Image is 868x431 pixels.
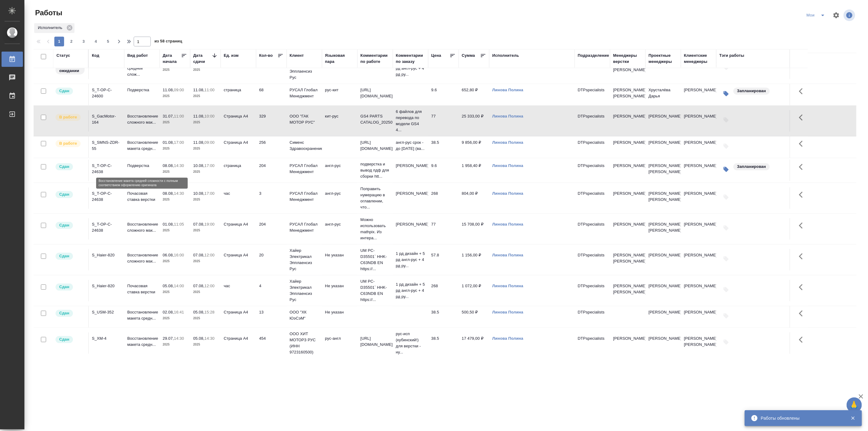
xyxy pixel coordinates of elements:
td: [PERSON_NAME] [681,218,716,240]
button: Здесь прячутся важные кнопки [795,249,810,264]
p: 2025 [163,169,187,175]
p: Сдан [59,284,69,290]
td: страница [221,84,256,105]
button: 2 [67,37,76,46]
p: Верстка макета средней слож... [127,59,157,78]
p: 1 рд дизайн + 5 рд англ-рус + 4 рд ру... [396,281,425,300]
p: 31.07, [163,114,174,118]
span: 🙏 [849,399,859,411]
td: 20 [256,249,287,270]
td: [PERSON_NAME] [646,136,681,158]
td: 204 [256,218,287,240]
span: 2 [67,38,76,45]
p: 14:30 [174,163,184,168]
div: Тэги работы [719,53,744,59]
p: 11.08, [193,114,204,118]
td: час [221,187,256,209]
div: S_GacMotor-164 [92,113,121,125]
td: Страница А4 [221,58,256,79]
p: [PERSON_NAME], [PERSON_NAME] [649,163,678,175]
td: 13 [256,306,287,328]
div: Менеджер проверил работу исполнителя, передает ее на следующий этап [55,190,85,199]
td: 38.5 [428,332,459,354]
p: Подверстка [127,163,157,169]
td: [PERSON_NAME] [681,280,716,301]
p: Почасовая ставка верстки [127,190,157,203]
button: Изменить тэги [719,163,733,176]
td: 500,50 ₽ [459,306,489,328]
p: Сименс Здравоохранение [290,139,319,152]
td: 268 [428,187,459,209]
a: Линова Полина [492,88,523,92]
div: S_Haier-820 [92,252,121,258]
td: Не указан [322,306,357,328]
p: 2025 [193,197,218,203]
div: Код [92,53,99,59]
div: Исполнитель [34,23,74,33]
p: 2025 [163,197,187,203]
td: 44 [256,58,287,79]
td: [PERSON_NAME] [681,84,716,105]
td: DTPspecialists [575,332,610,354]
td: Не указан [322,58,357,79]
p: 19:00 [204,222,215,226]
td: 77 [428,218,459,240]
button: Добавить тэги [719,252,733,266]
p: Сдан [59,253,69,259]
p: 11:05 [174,222,184,226]
td: DTPspecialists [575,187,610,209]
p: Восстановление макета средн... [127,335,157,348]
p: 11.08, [193,88,204,92]
div: Кол-во [259,53,273,59]
td: 15 708,00 ₽ [459,218,489,240]
td: 38.5 [428,306,459,328]
p: [PERSON_NAME] [396,163,425,169]
button: Здесь прячутся важные кнопки [795,84,810,99]
td: Страница А4 [221,110,256,132]
a: Линова Полина [492,310,523,314]
button: Здесь прячутся важные кнопки [795,306,810,321]
p: [URL][DOMAIN_NAME].. [360,139,390,152]
p: 2025 [193,289,218,295]
div: Исполнитель [492,53,519,59]
button: 🙏 [847,397,862,413]
p: Сдан [59,336,69,342]
p: 11:00 [204,88,215,92]
td: страница [221,160,256,181]
p: 2025 [163,146,187,152]
p: 02.08, [163,310,174,314]
p: 10:00 [204,114,215,118]
p: 17:00 [204,191,215,196]
td: 329 [256,110,287,132]
div: Менеджер проверил работу исполнителя, передает ее на следующий этап [55,163,85,171]
td: англ-рус [322,218,357,240]
p: В работе [59,114,77,120]
p: Запланирован [737,164,766,170]
p: 2025 [163,119,187,125]
td: DTPspecialists [575,58,610,79]
div: Подразделение [578,53,609,59]
p: В работе [59,140,77,147]
p: 2025 [193,93,218,99]
div: S_T-OP-C-24600 [92,87,121,99]
p: [PERSON_NAME], [PERSON_NAME] [649,190,678,203]
td: DTPspecialists [575,306,610,328]
p: Сдан [59,310,69,316]
td: 652,80 ₽ [459,84,489,105]
p: 1 рд дизайн + 5 рд англ-рус + 4 рд ру... [396,59,425,78]
p: [PERSON_NAME], [PERSON_NAME] [613,87,642,99]
p: GS4 PARTS CATALOG_20250714.pdf [360,113,390,125]
td: 17 479,00 ₽ [459,332,489,354]
div: Проектные менеджеры [649,53,678,65]
td: 454 [256,332,287,354]
p: РУСАЛ Глобал Менеджмент [290,190,319,203]
p: 2025 [163,289,187,295]
p: [PERSON_NAME] [613,163,642,169]
td: англ-рус [322,187,357,209]
p: Запланирован [737,88,766,94]
p: 10.08, [193,163,204,168]
td: 9 856,00 ₽ [459,136,489,158]
span: Настроить таблицу [829,8,844,23]
p: [PERSON_NAME], [PERSON_NAME] [649,221,678,234]
div: Комментарии по заказу [396,53,425,65]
